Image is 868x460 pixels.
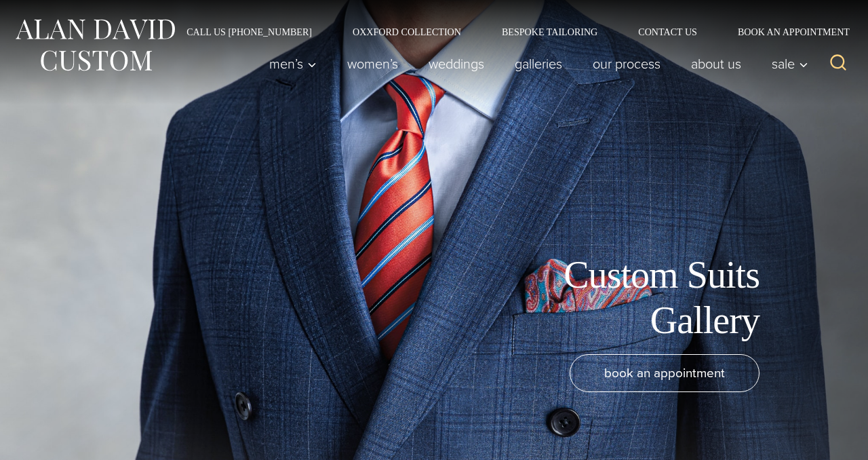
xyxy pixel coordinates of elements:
button: View Search Form [822,47,854,80]
a: Call Us [PHONE_NUMBER] [166,27,332,37]
nav: Secondary Navigation [166,27,854,37]
a: book an appointment [570,354,759,392]
a: Our Process [578,50,676,77]
a: weddings [414,50,500,77]
h1: Custom Suits Gallery [454,252,759,343]
img: Alan David Custom [14,15,176,75]
a: Contact Us [618,27,717,37]
a: About Us [676,50,757,77]
a: Bespoke Tailoring [481,27,618,37]
a: Women’s [332,50,414,77]
a: Oxxford Collection [332,27,481,37]
nav: Primary Navigation [254,50,816,77]
span: Men’s [269,57,317,71]
span: Sale [772,57,808,71]
a: Book an Appointment [717,27,854,37]
span: book an appointment [604,363,725,383]
a: Galleries [500,50,578,77]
